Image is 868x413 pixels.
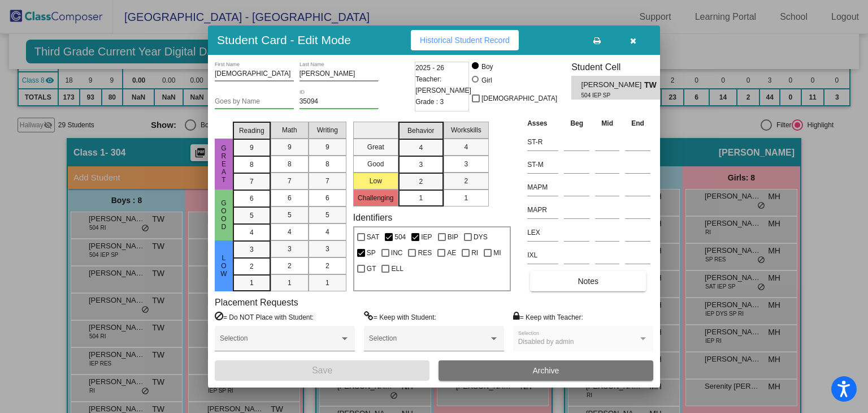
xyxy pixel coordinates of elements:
[391,246,403,260] span: INC
[447,246,456,260] span: AE
[217,33,351,47] h3: Student Card - Edit Mode
[325,210,329,220] span: 5
[325,142,329,152] span: 9
[421,230,432,244] span: IEP
[420,36,510,45] span: Historical Student Record
[250,160,254,170] span: 8
[418,246,432,260] span: RES
[325,261,329,271] span: 2
[325,159,329,169] span: 8
[481,92,557,105] span: [DEMOGRAPHIC_DATA]
[439,360,653,381] button: Archive
[288,227,292,237] span: 4
[464,159,468,169] span: 3
[394,230,406,244] span: 504
[415,62,444,74] span: 2025 - 26
[571,62,670,72] h3: Student Cell
[419,177,423,187] span: 2
[367,230,379,244] span: SAT
[527,156,558,173] input: assessment
[451,125,481,135] span: Workskills
[288,244,292,254] span: 3
[215,311,314,322] label: = Do NOT Place with Student:
[561,117,592,130] th: Beg
[250,244,254,255] span: 3
[250,278,254,288] span: 1
[288,278,292,288] span: 1
[644,79,660,91] span: TW
[513,311,583,322] label: = Keep with Teacher:
[250,261,254,272] span: 2
[518,338,574,346] span: Disabled by admin
[493,246,501,260] span: MI
[325,278,329,288] span: 1
[215,297,298,308] label: Placement Requests
[471,246,478,260] span: RI
[250,227,254,238] span: 4
[474,230,488,244] span: DYS
[415,74,471,96] span: Teacher: [PERSON_NAME]
[578,277,598,286] span: Notes
[464,176,468,186] span: 2
[353,212,392,223] label: Identifiers
[288,210,292,220] span: 5
[325,193,329,203] span: 6
[419,193,423,203] span: 1
[288,261,292,271] span: 2
[581,79,644,91] span: [PERSON_NAME]
[250,210,254,221] span: 5
[325,244,329,254] span: 3
[367,246,376,260] span: SP
[527,201,558,218] input: assessment
[527,179,558,196] input: assessment
[530,271,646,291] button: Notes
[250,143,254,153] span: 9
[288,176,292,186] span: 7
[592,117,622,130] th: Mid
[364,311,436,322] label: = Keep with Student:
[219,199,229,231] span: Good
[581,91,636,100] span: 504 IEP SP
[219,254,229,278] span: Low
[527,134,558,150] input: assessment
[219,144,229,184] span: Great
[527,247,558,264] input: assessment
[312,365,332,375] span: Save
[407,126,434,136] span: Behavior
[481,62,493,72] div: Boy
[415,96,444,107] span: Grade : 3
[448,230,458,244] span: BIP
[250,193,254,204] span: 6
[215,360,429,381] button: Save
[524,117,561,130] th: Asses
[215,98,294,106] input: goes by name
[325,176,329,186] span: 7
[288,142,292,152] span: 9
[250,177,254,187] span: 7
[239,126,264,136] span: Reading
[464,193,468,203] span: 1
[411,30,519,50] button: Historical Student Record
[419,143,423,153] span: 4
[300,98,379,106] input: Enter ID
[464,142,468,152] span: 4
[391,262,403,276] span: ELL
[533,366,559,375] span: Archive
[288,193,292,203] span: 6
[622,117,653,130] th: End
[317,125,338,135] span: Writing
[288,159,292,169] span: 8
[419,160,423,170] span: 3
[282,125,297,135] span: Math
[325,227,329,237] span: 4
[481,75,492,85] div: Girl
[527,224,558,241] input: assessment
[367,262,376,276] span: GT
